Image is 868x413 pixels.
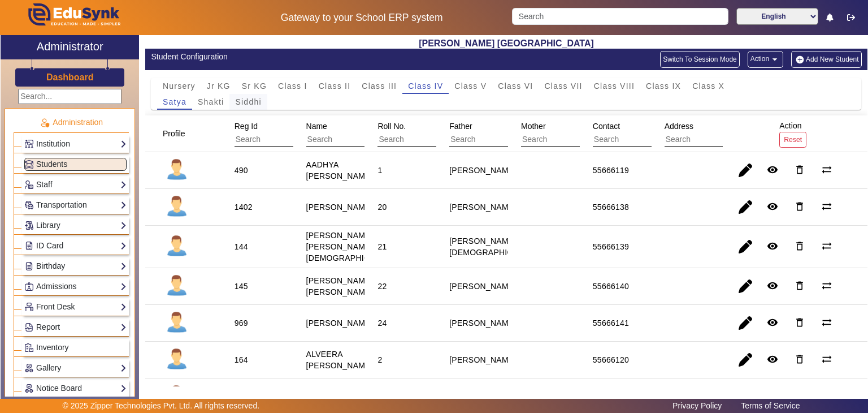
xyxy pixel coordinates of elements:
mat-icon: delete_outline [794,354,805,365]
staff-with-status: AADHYA [PERSON_NAME] [306,160,373,180]
div: [PERSON_NAME] [449,317,516,329]
span: Class I [278,82,307,90]
mat-icon: sync_alt [821,240,832,252]
span: Contact [593,122,620,131]
mat-icon: remove_red_eye [767,201,778,212]
div: 1402 [235,201,253,213]
div: 20 [377,201,387,213]
span: Class VIII [594,82,635,90]
button: Add New Student [791,51,861,68]
div: Reg Id [231,116,350,151]
div: 2 [377,354,382,365]
mat-icon: remove_red_eye [767,240,778,252]
h5: Gateway to your School ERP system [223,12,500,24]
staff-with-status: [PERSON_NAME] [PERSON_NAME][DEMOGRAPHIC_DATA] [306,231,397,263]
div: 21 [377,241,387,252]
mat-icon: remove_red_eye [767,164,778,175]
a: Terms of Service [735,398,805,413]
span: Mother [521,122,546,131]
a: Dashboard [46,71,94,83]
div: 22 [377,281,387,292]
span: Class X [692,82,724,90]
mat-icon: sync_alt [821,317,832,328]
span: Inventory [36,343,69,352]
div: [PERSON_NAME] [449,281,516,292]
button: Action [748,51,783,68]
span: Nursery [163,82,196,90]
mat-icon: delete_outline [794,317,805,328]
input: Search [521,132,622,147]
input: Search [665,132,766,147]
a: Administrator [1,35,139,59]
img: add-new-student.png [794,55,806,64]
mat-icon: sync_alt [821,164,832,175]
div: [PERSON_NAME] [449,354,516,365]
mat-icon: delete_outline [794,164,805,175]
mat-icon: delete_outline [794,280,805,291]
staff-with-status: [PERSON_NAME] [306,203,373,212]
span: Shakti [198,98,224,106]
div: Contact [589,116,708,151]
span: Class VI [498,82,533,90]
div: Mother [517,116,636,151]
img: profile.png [163,272,191,300]
div: 164 [235,354,248,365]
p: Administration [14,117,129,128]
a: Inventory [24,341,127,354]
h2: Administrator [37,40,103,53]
span: Siddhi [235,98,261,106]
img: profile.png [163,233,191,261]
mat-icon: sync_alt [821,201,832,212]
input: Search [377,132,479,147]
div: Father [445,116,565,151]
input: Search [306,132,407,147]
img: profile.png [163,156,191,184]
mat-icon: sync_alt [821,354,832,365]
staff-with-status: ALVEERA [PERSON_NAME] [306,350,373,370]
span: Class III [362,82,397,90]
input: Search [593,132,694,147]
img: profile.png [163,346,191,374]
span: Profile [163,129,185,138]
div: 55666141 [593,317,629,329]
button: Reset [779,132,806,147]
img: Administration.png [40,118,50,128]
h3: Dashboard [46,72,94,83]
div: 55666138 [593,201,629,213]
span: Roll No. [377,122,406,131]
span: Name [306,122,327,131]
input: Search [512,8,728,25]
span: Class V [454,82,487,90]
h2: [PERSON_NAME] [GEOGRAPHIC_DATA] [145,38,867,49]
mat-icon: remove_red_eye [767,317,778,328]
img: Inventory.png [25,343,33,352]
img: Students.png [25,160,33,169]
div: 55666139 [593,241,629,252]
mat-icon: arrow_drop_down [769,54,780,65]
div: 144 [235,241,248,252]
div: 24 [377,317,387,329]
div: 1 [377,165,382,176]
span: Sr KG [242,82,267,90]
span: Father [449,122,472,131]
mat-icon: remove_red_eye [767,280,778,291]
span: Class II [319,82,351,90]
span: Reg Id [235,122,258,131]
mat-icon: delete_outline [794,240,805,252]
mat-icon: delete_outline [794,201,805,212]
div: Profile [159,123,199,144]
img: profile.png [163,193,191,221]
div: Action [775,115,810,151]
img: profile.png [163,382,191,411]
a: Students [24,158,127,171]
mat-icon: sync_alt [821,280,832,291]
span: Students [36,160,67,169]
div: 969 [235,317,248,329]
mat-icon: remove_red_eye [767,354,778,365]
div: 55666140 [593,281,629,292]
staff-with-status: [PERSON_NAME] [306,319,373,328]
div: [PERSON_NAME] [449,201,516,213]
span: Class IV [408,82,443,90]
div: Student Configuration [151,51,500,63]
div: [PERSON_NAME] [449,165,516,176]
